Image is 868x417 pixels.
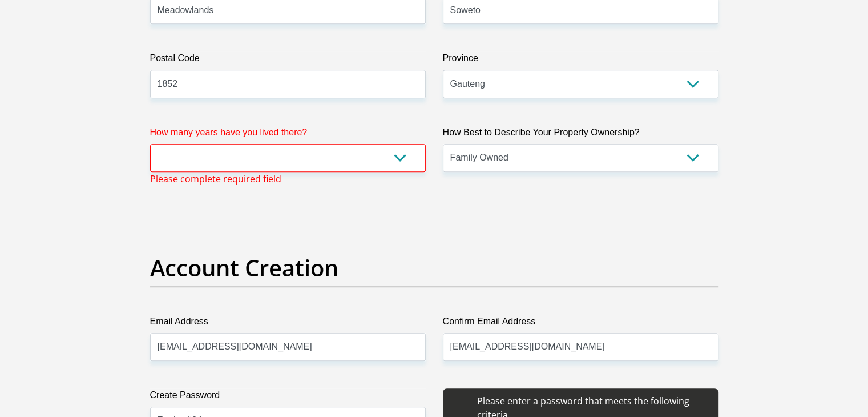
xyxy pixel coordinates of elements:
[150,144,426,172] select: Please select a value
[150,51,426,70] label: Postal Code
[150,333,426,361] input: Email Address
[150,254,718,282] h2: Account Creation
[150,315,426,333] label: Email Address
[443,144,718,172] select: Please select a value
[150,388,426,407] label: Create Password
[150,126,426,144] label: How many years have you lived there?
[443,70,718,98] select: Please Select a Province
[443,126,718,144] label: How Best to Describe Your Property Ownership?
[150,172,281,186] span: Please complete required field
[443,315,718,333] label: Confirm Email Address
[443,333,718,361] input: Confirm Email Address
[443,51,718,70] label: Province
[150,70,426,98] input: Postal Code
